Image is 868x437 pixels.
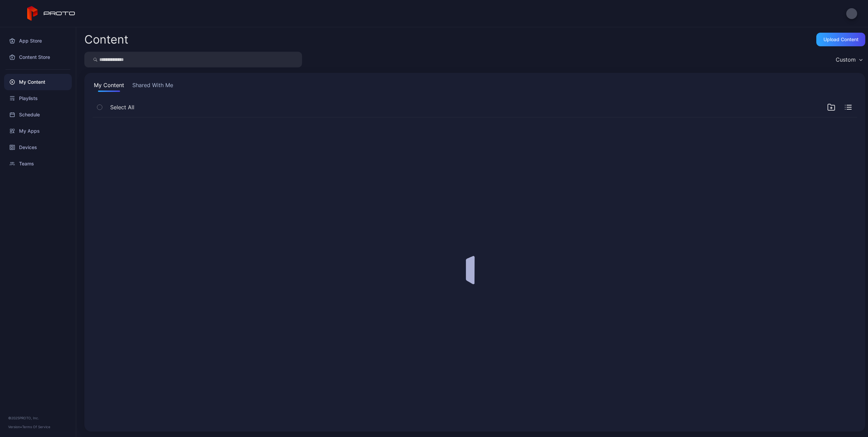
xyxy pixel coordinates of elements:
a: App Store [4,33,72,49]
button: Upload Content [816,33,865,46]
div: Upload Content [823,37,858,42]
button: My Content [93,81,126,92]
a: My Apps [4,123,72,139]
a: My Content [4,74,72,90]
span: Version • [8,425,22,429]
a: Playlists [4,90,72,107]
button: Shared With Me [131,81,174,92]
div: Content [84,34,128,45]
a: Terms Of Service [22,425,50,429]
span: Select All [110,103,134,111]
a: Devices [4,139,72,156]
a: Content Store [4,49,72,65]
a: Schedule [4,107,72,123]
div: © 2025 PROTO, Inc. [8,415,68,421]
div: Custom [836,56,856,63]
a: Teams [4,156,72,172]
button: Custom [832,52,865,67]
